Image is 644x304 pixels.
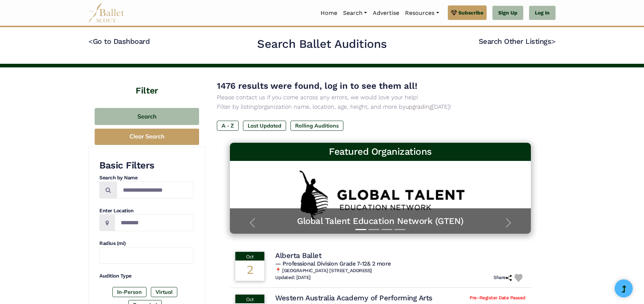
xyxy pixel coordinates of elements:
[368,225,379,234] button: Slide 2
[318,5,340,21] a: Home
[340,5,370,21] a: Search
[451,9,457,17] img: gem.svg
[217,121,239,131] label: A - Z
[115,214,193,231] input: Location
[235,261,264,281] div: 2
[529,6,556,20] a: Log In
[151,287,177,297] label: Virtual
[99,240,193,247] h4: Radius (mi)
[88,67,205,97] h4: Filter
[275,251,321,260] h4: Alberta Ballet
[275,260,391,267] span: — Professional Division Grade 7-12
[402,5,442,21] a: Resources
[217,81,417,91] span: 1476 results were found, log in to see them all!
[99,174,193,182] h4: Search by Name
[237,216,524,227] a: Global Talent Education Network (GTEN)
[235,252,264,261] div: Oct
[95,129,199,145] button: Clear Search
[458,9,483,17] span: Subscribe
[370,5,402,21] a: Advertise
[381,225,392,234] button: Slide 3
[99,159,193,172] h3: Basic Filters
[99,272,193,280] h4: Audition Type
[367,260,391,267] a: & 2 more
[395,225,405,234] button: Slide 4
[217,102,544,112] p: Filter by listing/organization name, location, age, height, and more by [DATE]!
[95,108,199,125] button: Search
[257,37,387,52] h2: Search Ballet Auditions
[275,268,525,274] h6: 📍 [GEOGRAPHIC_DATA] [STREET_ADDRESS]
[290,121,343,131] label: Rolling Auditions
[243,121,286,131] label: Last Updated
[88,37,150,46] a: <Go to Dashboard
[217,93,544,102] p: Please contact us if you come across any errors, we would love your help!
[236,146,525,158] h3: Featured Organizations
[405,103,432,110] a: upgrading
[551,37,556,46] code: >
[275,275,311,281] h6: Updated: [DATE]
[112,287,146,297] label: In-Person
[88,37,93,46] code: <
[355,225,366,234] button: Slide 1
[235,295,264,303] div: Oct
[275,293,433,303] h4: Western Australia Academy of Performing Arts
[117,182,193,199] input: Search by names...
[494,275,512,281] h6: Share
[448,5,487,20] a: Subscribe
[479,37,556,46] a: Search Other Listings>
[492,6,523,20] a: Sign Up
[470,295,525,301] span: Pre-Register Date Passed
[99,207,193,215] h4: Enter Location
